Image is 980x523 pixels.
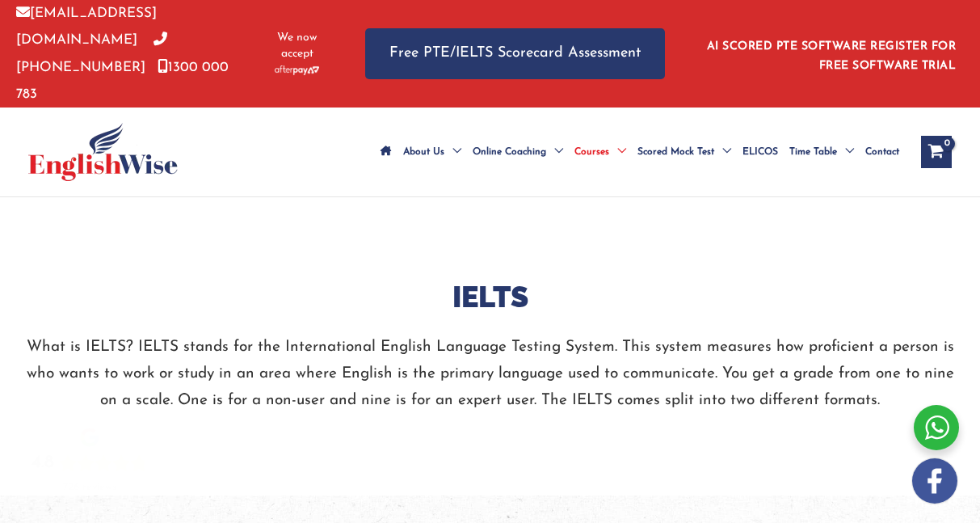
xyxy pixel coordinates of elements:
[632,124,737,180] a: Scored Mock TestMenu Toggle
[63,481,116,494] div: 726 reviews
[737,124,784,180] a: ELICOS
[467,124,569,180] a: Online CoachingMenu Toggle
[609,124,626,180] span: Menu Toggle
[865,124,899,180] span: Contact
[784,124,860,180] a: Time TableMenu Toggle
[789,124,837,180] span: Time Table
[837,124,854,180] span: Menu Toggle
[569,124,632,180] a: CoursesMenu Toggle
[275,65,319,74] img: Afterpay-Logo
[742,124,778,180] span: ELICOS
[16,33,167,74] a: [PHONE_NUMBER]
[403,124,444,180] span: About Us
[707,40,957,72] a: AI SCORED PTE SOFTWARE REGISTER FOR FREE SOFTWARE TRIAL
[365,28,665,79] a: Free PTE/IELTS Scorecard Assessment
[444,124,461,180] span: Menu Toggle
[714,124,731,180] span: Menu Toggle
[473,124,546,180] span: Online Coaching
[912,458,957,504] img: white-facebook.png
[921,136,952,168] a: View Shopping Cart, empty
[860,124,905,180] a: Contact
[574,124,609,180] span: Courses
[546,124,563,180] span: Menu Toggle
[375,124,905,180] nav: Site Navigation: Main Menu
[16,6,157,47] a: [EMAIL_ADDRESS][DOMAIN_NAME]
[397,124,467,180] a: About UsMenu Toggle
[269,30,325,62] span: We now accept
[28,123,178,181] img: cropped-ew-logo
[16,334,964,415] p: What is IELTS? IELTS stands for the International English Language Testing System. This system me...
[16,278,964,316] h2: IELTS
[32,452,54,474] div: 4.8
[637,124,714,180] span: Scored Mock Test
[32,452,148,474] div: Rating: 4.8 out of 5
[16,61,229,101] a: 1300 000 783
[697,27,964,80] aside: Header Widget 1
